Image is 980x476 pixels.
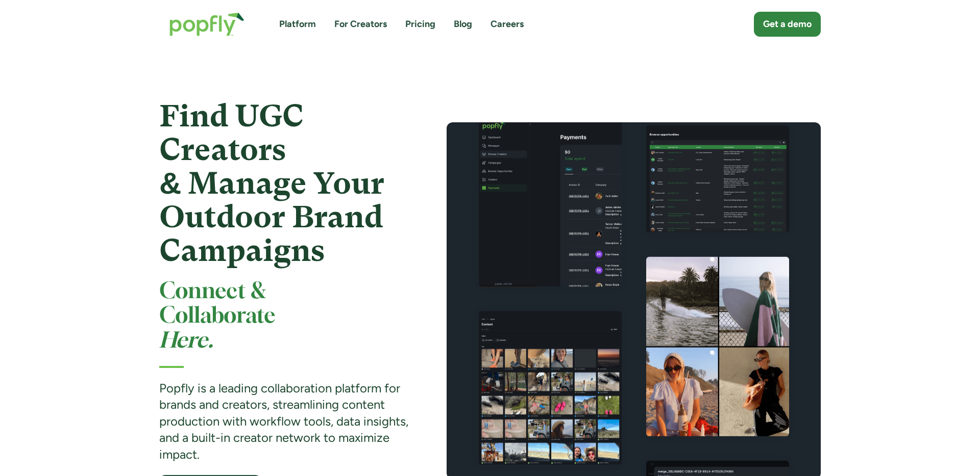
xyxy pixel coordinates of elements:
[491,18,524,31] a: Careers
[159,98,384,268] strong: Find UGC Creators & Manage Your Outdoor Brand Campaigns
[159,2,255,46] a: home
[334,18,387,31] a: For Creators
[454,18,472,31] a: Blog
[405,18,435,31] a: Pricing
[754,12,821,37] a: Get a demo
[279,18,316,31] a: Platform
[159,280,410,354] h2: Connect & Collaborate
[763,18,812,31] div: Get a demo
[159,331,213,352] em: Here.
[159,381,408,462] strong: Popfly is a leading collaboration platform for brands and creators, streamlining content producti...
